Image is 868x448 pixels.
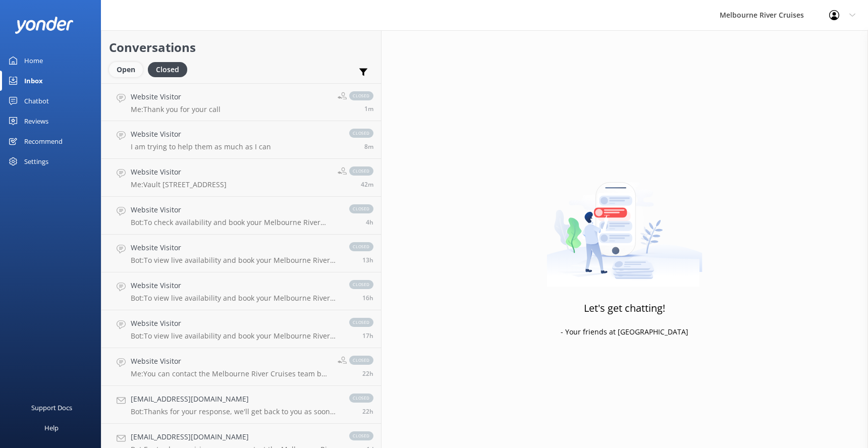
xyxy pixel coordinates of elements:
[361,180,373,189] span: 12:38pm 13-Aug-2025 (UTC +10:00) Australia/Sydney
[362,331,373,340] span: 07:27pm 12-Aug-2025 (UTC +10:00) Australia/Sydney
[349,166,373,176] span: closed
[131,204,339,215] h4: Website Visitor
[131,218,339,227] p: Bot: To check availability and book your Melbourne River Cruise experience, please visit [URL][DO...
[131,256,339,265] p: Bot: To view live availability and book your Melbourne River Cruise experience, please visit: [UR...
[131,91,221,102] h4: Website Visitor
[109,38,373,57] h2: Conversations
[24,50,43,71] div: Home
[131,129,271,140] h4: Website Visitor
[349,280,373,289] span: closed
[362,256,373,264] span: 11:28pm 12-Aug-2025 (UTC +10:00) Australia/Sydney
[131,394,339,405] h4: [EMAIL_ADDRESS][DOMAIN_NAME]
[349,242,373,251] span: closed
[362,294,373,302] span: 08:46pm 12-Aug-2025 (UTC +10:00) Australia/Sydney
[24,151,48,172] div: Settings
[561,326,688,338] p: - Your friends at [GEOGRAPHIC_DATA]
[101,121,381,159] a: Website VisitorI am trying to help them as much as I canclosed8m
[131,431,339,442] h4: [EMAIL_ADDRESS][DOMAIN_NAME]
[24,111,48,131] div: Reviews
[349,318,373,327] span: closed
[349,91,373,100] span: closed
[101,159,381,197] a: Website VisitorMe:Vault [STREET_ADDRESS]closed42m
[364,142,373,151] span: 01:11pm 13-Aug-2025 (UTC +10:00) Australia/Sydney
[44,418,59,438] div: Help
[349,356,373,365] span: closed
[148,62,187,77] div: Closed
[131,294,339,303] p: Bot: To view live availability and book your Melbourne River Cruise experience, click [URL][DOMAI...
[24,131,63,151] div: Recommend
[131,180,227,189] p: Me: Vault [STREET_ADDRESS]
[131,318,339,329] h4: Website Visitor
[131,105,221,114] p: Me: Thank you for your call
[584,300,665,316] h3: Let's get chatting!
[131,280,339,291] h4: Website Visitor
[101,348,381,386] a: Website VisitorMe:You can contact the Melbourne River Cruises team by calling [PHONE_NUMBER].clos...
[362,369,373,378] span: 03:08pm 12-Aug-2025 (UTC +10:00) Australia/Sydney
[101,310,381,348] a: Website VisitorBot:To view live availability and book your Melbourne River Cruise experience, ple...
[109,64,148,75] a: Open
[362,407,373,416] span: 03:07pm 12-Aug-2025 (UTC +10:00) Australia/Sydney
[131,356,330,367] h4: Website Visitor
[24,91,49,111] div: Chatbot
[101,235,381,272] a: Website VisitorBot:To view live availability and book your Melbourne River Cruise experience, ple...
[349,394,373,403] span: closed
[349,129,373,138] span: closed
[131,407,339,416] p: Bot: Thanks for your response, we'll get back to you as soon as we can during opening hours.
[366,218,373,227] span: 09:08am 13-Aug-2025 (UTC +10:00) Australia/Sydney
[109,62,143,77] div: Open
[131,369,330,378] p: Me: You can contact the Melbourne River Cruises team by calling [PHONE_NUMBER].
[349,204,373,213] span: closed
[101,272,381,310] a: Website VisitorBot:To view live availability and book your Melbourne River Cruise experience, cli...
[148,64,192,75] a: Closed
[24,71,43,91] div: Inbox
[15,17,73,33] img: yonder-white-logo.png
[131,166,227,178] h4: Website Visitor
[364,104,373,113] span: 01:18pm 13-Aug-2025 (UTC +10:00) Australia/Sydney
[101,197,381,235] a: Website VisitorBot:To check availability and book your Melbourne River Cruise experience, please ...
[101,83,381,121] a: Website VisitorMe:Thank you for your callclosed1m
[31,398,72,418] div: Support Docs
[131,142,271,151] p: I am trying to help them as much as I can
[349,431,373,440] span: closed
[131,331,339,341] p: Bot: To view live availability and book your Melbourne River Cruise experience, please visit [URL...
[547,161,702,287] img: artwork of a man stealing a conversation from at giant smartphone
[101,386,381,424] a: [EMAIL_ADDRESS][DOMAIN_NAME]Bot:Thanks for your response, we'll get back to you as soon as we can...
[131,242,339,253] h4: Website Visitor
